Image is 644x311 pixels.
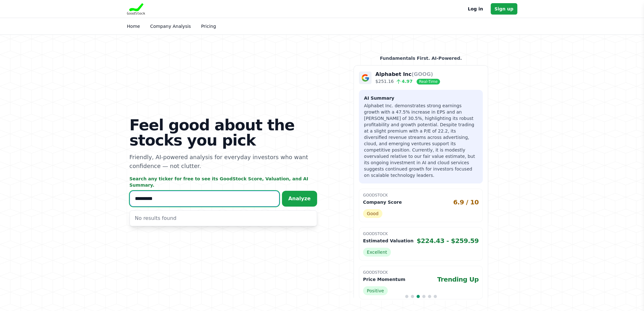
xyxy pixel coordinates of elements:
[288,196,311,202] span: Analyze
[282,191,317,207] button: Analyze
[359,72,372,84] img: Company Logo
[453,198,479,207] span: 6.9 / 10
[437,275,479,284] span: Trending Up
[363,193,479,198] p: GoodStock
[363,276,405,283] p: Price Momentum
[417,295,420,298] span: Go to slide 3
[354,65,488,307] div: 3 / 6
[375,78,440,85] p: $251.16
[130,117,317,148] h1: Feel good about the stocks you pick
[354,65,488,307] a: Company Logo Alphabet Inc(GOOG) $251.16 4.97 Real-Time AI Summary Alphabet Inc. demonstrates stro...
[363,270,479,275] p: GoodStock
[363,231,479,236] p: GoodStock
[201,24,216,29] a: Pricing
[127,24,140,29] a: Home
[428,295,431,298] span: Go to slide 5
[363,286,388,295] span: Positive
[363,209,382,218] span: Good
[394,79,412,84] span: 4.97
[363,248,391,257] span: Excellent
[364,95,478,101] h3: AI Summary
[363,238,413,244] p: Estimated Valuation
[468,5,483,13] a: Log in
[417,79,440,84] span: Real-Time
[405,295,408,298] span: Go to slide 1
[363,199,402,205] p: Company Score
[375,71,440,78] p: Alphabet Inc
[422,295,425,298] span: Go to slide 4
[411,295,414,298] span: Go to slide 2
[130,211,317,226] div: No results found
[434,295,437,298] span: Go to slide 6
[130,176,317,188] p: Search any ticker for free to see its GoodStock Score, Valuation, and AI Summary.
[491,3,517,15] a: Sign up
[411,71,433,77] span: (GOOG)
[354,55,488,61] p: Fundamentals First. AI-Powered.
[417,236,479,245] span: $224.43 - $259.59
[364,103,478,178] p: Alphabet Inc. demonstrates strong earnings growth with a 47.5% increase in EPS and an [PERSON_NAM...
[150,24,191,29] a: Company Analysis
[127,3,145,15] img: Goodstock Logo
[130,153,317,171] p: Friendly, AI-powered analysis for everyday investors who want confidence — not clutter.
